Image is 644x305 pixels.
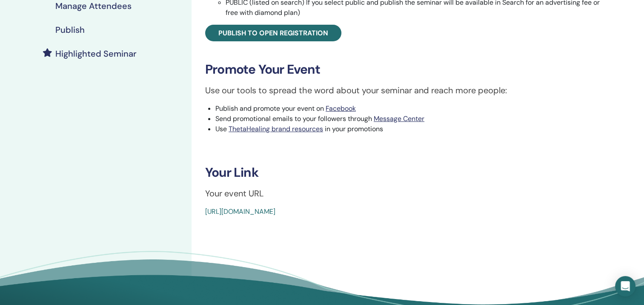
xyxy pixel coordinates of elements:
[215,104,607,114] li: Publish and promote your event on
[55,49,137,59] h4: Highlighted Seminar
[218,29,328,37] span: Publish to open registration
[374,114,424,123] a: Message Center
[205,25,341,41] a: Publish to open registration
[55,1,132,11] h4: Manage Attendees
[205,62,607,77] h3: Promote Your Event
[205,187,607,200] p: Your event URL
[229,124,323,133] a: ThetaHealing brand resources
[205,84,607,97] p: Use our tools to spread the word about your seminar and reach more people:
[215,114,607,124] li: Send promotional emails to your followers through
[215,124,607,134] li: Use in your promotions
[205,207,275,216] a: [URL][DOMAIN_NAME]
[205,165,607,180] h3: Your Link
[55,25,85,35] h4: Publish
[615,276,635,296] div: Open Intercom Messenger
[326,104,356,113] a: Facebook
